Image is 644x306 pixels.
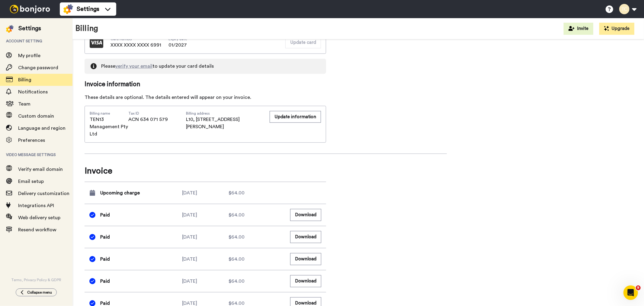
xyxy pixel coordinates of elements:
span: Paid [100,233,110,241]
span: Please to update your card details [101,63,214,70]
span: Team [18,102,30,106]
span: $64.00 [229,278,245,285]
div: $64.00 [229,189,275,197]
span: Email setup [18,179,44,184]
div: [DATE] [182,278,229,285]
div: [DATE] [182,189,229,197]
span: Preferences [18,138,45,143]
button: Collapse menu [16,288,57,296]
span: Integrations API [18,203,54,208]
img: settings-colored.svg [63,4,73,14]
span: Paid [100,256,110,263]
span: Change password [18,65,58,70]
span: Settings [77,5,99,13]
iframe: Intercom live chat [623,285,638,300]
button: Download [290,253,321,265]
button: Invite [564,23,593,35]
div: [DATE] [182,256,229,263]
span: Invoice information [85,80,326,89]
span: TEN13 Management Pty Ltd [90,116,128,138]
span: My profile [18,53,40,58]
button: Update card [285,37,321,48]
span: Tax ID [128,111,168,116]
span: Paid [100,211,110,219]
span: 9 [636,285,641,290]
span: Upcoming charge [100,189,140,197]
span: $64.00 [229,256,245,263]
span: Collapse menu [27,290,52,295]
span: Resend workflow [18,227,56,232]
span: Invoice [85,165,326,177]
span: Custom domain [18,114,54,119]
div: Settings [18,24,41,33]
button: Update information [270,111,321,123]
span: L10, [STREET_ADDRESS][PERSON_NAME] [186,116,263,130]
span: Delivery customization [18,191,69,196]
div: These details are optional. The details entered will appear on your invoice. [85,94,326,101]
span: Verify email domain [18,167,63,172]
span: XXXX XXXX XXXX 6991 [111,41,161,49]
span: Billing [18,77,31,82]
div: [DATE] [182,233,229,241]
button: Upgrade [599,23,634,35]
img: settings-colored.svg [6,25,14,33]
div: [DATE] [182,211,229,219]
span: Billing name [90,111,128,116]
span: $64.00 [229,211,245,219]
button: Download [290,209,321,221]
button: Download [290,275,321,287]
span: Paid [100,278,110,285]
a: Update information [270,111,321,138]
span: Notifications [18,90,48,94]
span: Language and region [18,126,66,131]
span: Web delivery setup [18,215,60,220]
span: 01/2027 [168,41,187,49]
span: Billing address [186,111,263,116]
span: ACN 634 071 579 [128,116,168,123]
span: $64.00 [229,233,245,241]
h1: Billing [75,24,98,33]
img: bj-logo-header-white.svg [7,5,53,13]
a: verify your email [115,64,152,69]
button: Download [290,231,321,243]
